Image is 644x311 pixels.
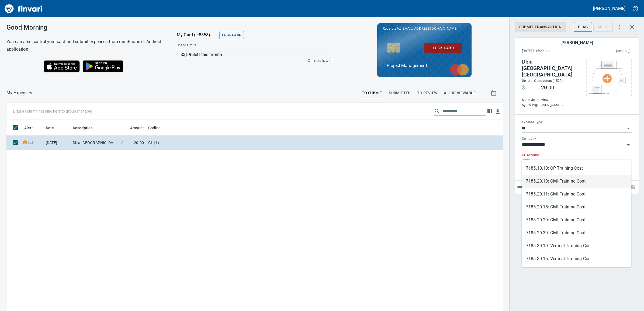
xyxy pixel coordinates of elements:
[146,136,281,150] td: GL (1)
[24,125,40,131] span: Alert
[130,125,144,131] span: Amount
[486,86,503,99] button: Show transactions within a particular date range
[447,61,472,78] img: mastercard.svg
[123,125,144,131] span: Amount
[593,24,613,29] div: Transaction still pending, cannot split yet. It usually takes 2-3 days for a merchant to settle a...
[574,22,592,32] button: Flag
[444,90,476,96] span: All Reviewable
[181,51,330,58] p: $3,896 left this month
[46,125,61,131] span: Date
[24,125,33,131] span: Alert
[121,140,123,145] span: $
[148,125,161,131] span: Coding
[593,6,625,11] h5: [PERSON_NAME]
[148,125,168,131] span: Coding
[522,201,631,214] li: 7185.20.15: Civil Training Cost
[44,60,80,72] img: Download on the App Store
[219,31,244,39] button: Lock Card
[515,22,566,32] button: Submit Transaction
[389,90,411,96] span: Submitted
[28,141,33,144] span: Online transaction
[6,38,163,53] h6: You can also control your card and submit expenses from our iPhone or Android application.
[589,61,629,94] img: Select file
[522,239,631,252] li: 7185.30.10: Vertical Training Cost
[22,141,28,144] span: Receipt Required
[13,109,92,114] p: Drag a column heading here to group the table
[177,32,217,38] p: My Card (···8858)
[541,85,554,91] span: 20.00
[6,24,163,31] h3: Good Morning
[578,24,588,30] span: Flag
[387,62,462,69] p: Project Management
[522,153,539,157] label: GL Account
[592,4,627,13] button: [PERSON_NAME]
[614,21,626,33] button: More
[626,181,639,194] span: This records your note into the expense
[625,158,632,165] button: Close
[626,20,639,33] button: Close transaction
[73,125,100,131] span: Description
[486,107,494,115] button: Choose columns to display
[625,141,632,149] button: Open
[519,24,562,30] span: Submit Transaction
[522,214,631,226] li: 7185.20.20: Civil Training Cost
[80,57,126,75] img: Get it on Google Play
[6,90,32,96] nav: breadcrumb
[522,137,536,140] label: Company
[401,26,458,31] span: [EMAIL_ADDRESS][DOMAIN_NAME]
[522,226,631,239] li: 7185.20.30: Civil Training Cost
[625,125,632,132] button: Open
[6,90,32,96] p: My Expenses
[522,79,563,83] span: General Contractors (1520)
[134,140,144,145] span: 20.00
[522,265,631,278] li: 7185.30.20: Vertical Training Cost
[522,59,581,78] h4: Dbia [GEOGRAPHIC_DATA] [GEOGRAPHIC_DATA]
[522,175,631,188] li: 7185.20.10: Civil Training Cost
[583,48,631,54] span: This charge has not been settled by the merchant yet. This usually takes a couple of days but in ...
[417,90,438,96] span: To Review
[494,107,502,116] button: Download table
[73,125,93,131] span: Description
[560,40,593,46] h5: [PERSON_NAME]
[429,45,458,51] span: Lock Card
[177,43,264,48] span: Spend Limits
[424,43,462,53] button: Lock Card
[172,58,333,63] p: Online allowed
[522,162,631,175] li: 7185.10.10: OP Training Cost
[522,48,583,54] span: [DATE] 7:15:29 am
[222,32,241,38] span: Lock Card
[71,136,119,150] td: Dbia [GEOGRAPHIC_DATA] [GEOGRAPHIC_DATA]
[383,26,466,31] p: Receipts to:
[3,2,44,15] img: Finvari
[522,252,631,265] li: 7185.30.15: Vertical Training Cost
[46,125,54,131] span: Date
[362,90,383,96] span: To Submit
[44,136,71,150] td: [DATE]
[522,85,525,91] span: $
[522,97,581,108] span: Supervisor review by: PM12 ([PERSON_NAME])
[522,188,631,201] li: 7185.20.11: Civil Training Cost
[522,121,542,124] label: Expense Type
